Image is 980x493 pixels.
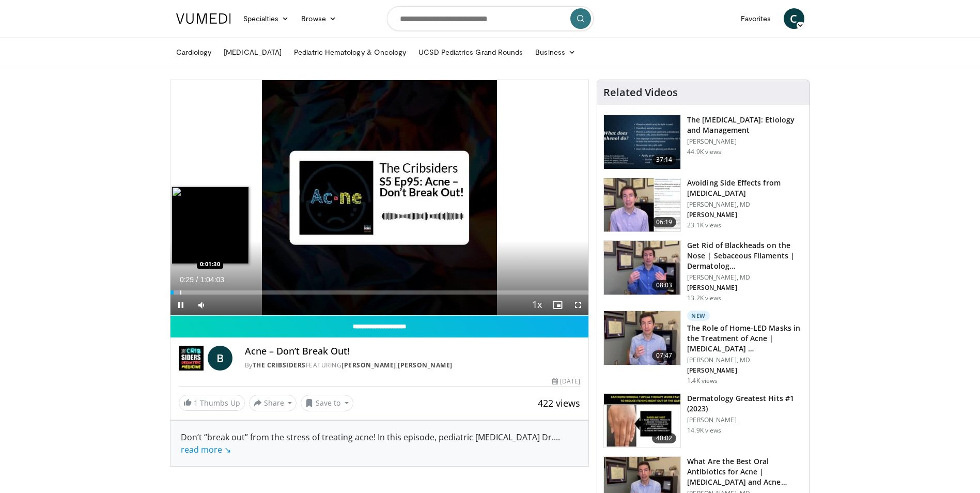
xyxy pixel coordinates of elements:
[181,431,579,456] div: Don’t “break out” from the stress of treating acne! In this episode, pediatric [MEDICAL_DATA] Dr.
[784,8,804,29] a: C
[604,394,680,448] img: 167f4955-2110-4677-a6aa-4d4647c2ca19.150x105_q85_crop-smart_upscale.jpg
[652,217,677,227] span: 06:19
[568,295,588,315] button: Fullscreen
[687,377,718,385] p: 1.4K views
[341,361,396,369] a: [PERSON_NAME]
[249,395,297,411] button: Share
[687,137,803,146] p: [PERSON_NAME]
[687,456,803,487] h3: What Are the Best Oral Antibiotics for Acne | [MEDICAL_DATA] and Acne…
[245,361,581,370] div: By FEATURING ,
[603,311,803,385] a: 07:47 New The Role of Home-LED Masks in the Treatment of Acne | [MEDICAL_DATA] … [PERSON_NAME], M...
[687,416,803,424] p: [PERSON_NAME]
[652,433,677,443] span: 40:02
[181,444,231,455] a: read more ↘
[687,240,803,271] h3: Get Rid of Blackheads on the Nose | Sebaceous Filaments | Dermatolog…
[604,241,680,295] img: 54dc8b42-62c8-44d6-bda4-e2b4e6a7c56d.150x105_q85_crop-smart_upscale.jpg
[735,8,777,29] a: Favorites
[288,42,412,63] a: Pediatric Hematology & Oncology
[237,8,295,29] a: Specialties
[687,366,803,375] p: [PERSON_NAME]
[687,284,803,292] p: [PERSON_NAME]
[687,201,803,209] p: [PERSON_NAME], MD
[552,377,580,386] div: [DATE]
[687,311,710,321] p: New
[398,361,453,369] a: [PERSON_NAME]
[295,8,343,29] a: Browse
[196,275,198,284] span: /
[604,311,680,365] img: bdc749e8-e5f5-404f-8c3a-bce07f5c1739.150x105_q85_crop-smart_upscale.jpg
[217,42,288,63] a: [MEDICAL_DATA]
[170,290,589,295] div: Progress Bar
[200,275,224,284] span: 1:04:03
[170,42,218,63] a: Cardiology
[526,295,547,315] button: Playback Rate
[652,155,677,165] span: 37:14
[687,211,803,219] p: [PERSON_NAME]
[547,295,568,315] button: Enable picture-in-picture mode
[180,275,194,284] span: 0:29
[687,148,721,156] p: 44.9K views
[170,80,589,316] video-js: Video Player
[687,426,721,435] p: 14.9K views
[179,346,204,371] img: The Cribsiders
[172,187,249,264] img: image.jpeg
[603,240,803,302] a: 08:03 Get Rid of Blackheads on the Nose | Sebaceous Filaments | Dermatolog… [PERSON_NAME], MD [PE...
[603,86,678,99] h4: Related Videos
[301,395,353,411] button: Save to
[687,221,721,229] p: 23.1K views
[687,393,803,414] h3: Dermatology Greatest Hits #1 (2023)
[604,115,680,169] img: c5af237d-e68a-4dd3-8521-77b3daf9ece4.150x105_q85_crop-smart_upscale.jpg
[412,42,529,63] a: UCSD Pediatrics Grand Rounds
[208,346,232,371] a: B
[179,395,245,411] a: 1 Thumbs Up
[191,295,212,315] button: Mute
[652,350,677,361] span: 07:47
[652,280,677,290] span: 08:03
[194,398,198,408] span: 1
[687,115,803,135] h3: The [MEDICAL_DATA]: Etiology and Management
[687,273,803,282] p: [PERSON_NAME], MD
[253,361,306,369] a: The Cribsiders
[245,346,581,357] h4: Acne – Don’t Break Out!
[687,294,721,302] p: 13.2K views
[603,393,803,448] a: 40:02 Dermatology Greatest Hits #1 (2023) [PERSON_NAME] 14.9K views
[538,397,580,409] span: 422 views
[604,178,680,232] img: 6f9900f7-f6e7-4fd7-bcbb-2a1dc7b7d476.150x105_q85_crop-smart_upscale.jpg
[603,178,803,233] a: 06:19 Avoiding Side Effects from [MEDICAL_DATA] [PERSON_NAME], MD [PERSON_NAME] 23.1K views
[687,178,803,198] h3: Avoiding Side Effects from [MEDICAL_DATA]
[687,323,803,354] h3: The Role of Home-LED Masks in the Treatment of Acne | [MEDICAL_DATA] …
[170,295,191,315] button: Pause
[603,115,803,170] a: 37:14 The [MEDICAL_DATA]: Etiology and Management [PERSON_NAME] 44.9K views
[387,6,594,31] input: Search topics, interventions
[181,432,560,455] span: ...
[176,13,231,24] img: VuMedi Logo
[529,42,582,63] a: Business
[687,356,803,364] p: [PERSON_NAME], MD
